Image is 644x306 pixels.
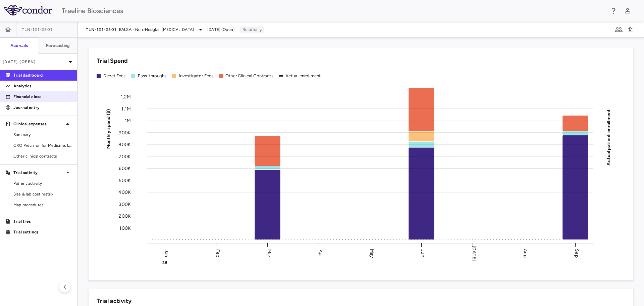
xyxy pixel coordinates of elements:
h6: Forecasting [46,43,70,49]
div: Pass-throughs [138,73,167,79]
tspan: Actual patient enrollment [606,109,611,165]
tspan: 700K [119,154,131,159]
span: Other clinical contracts [13,153,72,159]
text: Sep [574,249,580,257]
p: Analytics [13,83,72,89]
p: Journal entry [13,104,72,111]
tspan: 1.1M [121,106,131,112]
span: Patient activity [13,180,72,186]
tspan: 800K [118,142,131,147]
tspan: 400K [118,189,131,195]
tspan: 1M [125,118,131,124]
tspan: 100K [119,225,131,231]
span: TLN-121-2501 [86,27,116,32]
p: Trial settings [13,229,72,235]
div: Investigator Fees [179,73,214,79]
text: [DATE] [471,246,477,261]
div: Treeline Biosciences [62,6,605,16]
span: CRO Precision for Medicine, LLC [13,142,72,148]
tspan: 500K [119,177,131,183]
text: May [369,249,375,258]
div: Direct Fees [103,73,126,79]
p: Trial dashboard [13,72,72,78]
h6: Accruals [10,43,28,49]
img: logo-full-SnFGN8VE.png [4,5,52,15]
span: Site & lab cost matrix [13,191,72,197]
tspan: 900K [119,130,131,135]
div: Other Clinical Contracts [225,73,273,79]
tspan: 200K [119,213,131,219]
p: Financial close [13,94,72,100]
p: Clinical expenses [13,121,64,127]
tspan: 300K [119,201,131,207]
p: Read-only [240,27,264,33]
span: TLN-121-2501 [22,27,52,32]
h6: Trial activity [97,297,131,306]
p: [DATE] (Open) [3,59,66,65]
span: BALSA - Non-Hodgkin [MEDICAL_DATA] [119,27,194,33]
text: Aug [523,249,528,257]
text: 25 [162,260,167,265]
span: [DATE] (Open) [207,27,234,33]
tspan: 1.2M [121,94,131,100]
div: Actual enrollment [285,73,321,79]
text: Feb [215,249,221,257]
span: Summary [13,132,72,138]
text: Jan [164,249,169,257]
p: Trial activity [13,170,64,176]
text: Jun [420,249,426,257]
h6: Trial Spend [97,56,128,65]
tspan: 600K [119,166,131,171]
tspan: Monthly spend ($) [106,109,111,149]
text: Apr [318,249,323,257]
text: Mar [266,249,272,257]
span: Map procedures [13,202,72,208]
p: Trial files [13,218,72,224]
